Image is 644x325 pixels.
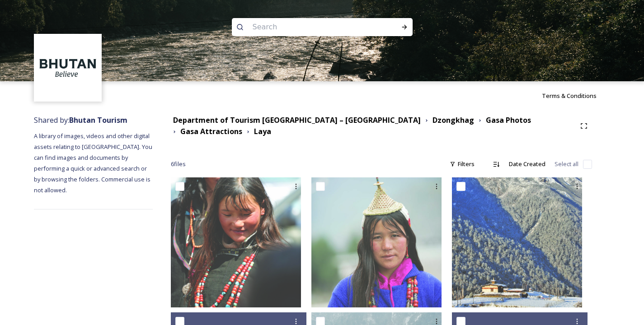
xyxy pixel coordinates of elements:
img: Laya5.jpg [171,177,301,307]
span: A library of images, videos and other digital assets relating to [GEOGRAPHIC_DATA]. You can find ... [34,132,154,194]
strong: Bhutan Tourism [69,115,127,125]
strong: Gasa Photos [486,115,531,125]
img: BT_Logo_BB_Lockup_CMYK_High%2520Res.jpg [35,35,101,101]
strong: Dzongkhag [432,115,474,125]
input: Search [248,17,372,37]
span: Select all [555,160,578,168]
strong: Gasa Attractions [180,126,242,136]
span: Terms & Conditions [542,92,597,100]
strong: Department of Tourism [GEOGRAPHIC_DATA] – [GEOGRAPHIC_DATA] [173,115,421,125]
a: Terms & Conditions [542,90,610,101]
div: Date Created [504,155,550,173]
img: Laya6.jpg [311,177,442,307]
strong: Laya [254,126,271,136]
div: Filters [445,155,479,173]
img: Laya4.jpg [452,177,582,307]
span: 6 file s [171,160,186,168]
span: Shared by: [34,115,127,125]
